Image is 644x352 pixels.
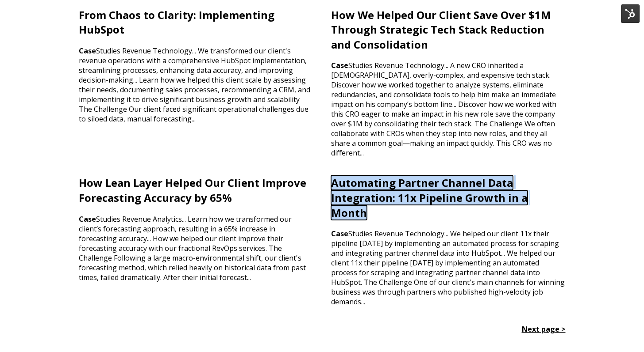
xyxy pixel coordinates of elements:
span: Case [79,214,96,224]
a: From Chaos to Clarity: Implementing HubSpot [79,8,274,37]
a: How Lean Layer Helped Our Client Improve Forecasting Accuracy by 65% [79,175,306,205]
a: How We Helped Our Client Save Over $1M Through Strategic Tech Stack Reduction and Consolidation [331,8,551,52]
img: HubSpot Tools Menu Toggle [621,4,640,23]
span: Case [331,229,348,238]
p: Studies Revenue Analytics... Learn how we transformed our client’s forecasting approach, resultin... [79,205,313,282]
span: Case [79,46,96,56]
p: Studies Revenue Technology... We helped our client 11x their pipeline [DATE] by implementing an a... [331,220,566,307]
p: Studies Revenue Technology... We transformed our client's revenue operations with a comprehensive... [79,37,313,124]
a: Automating Partner Channel Data Integration: 11x Pipeline Growth in a Month [331,175,528,220]
a: Next page > [522,324,566,334]
span: Case [331,61,348,70]
p: Studies Revenue Technology... A new CRO inherited a [DEMOGRAPHIC_DATA], overly-complex, and expen... [331,52,566,158]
